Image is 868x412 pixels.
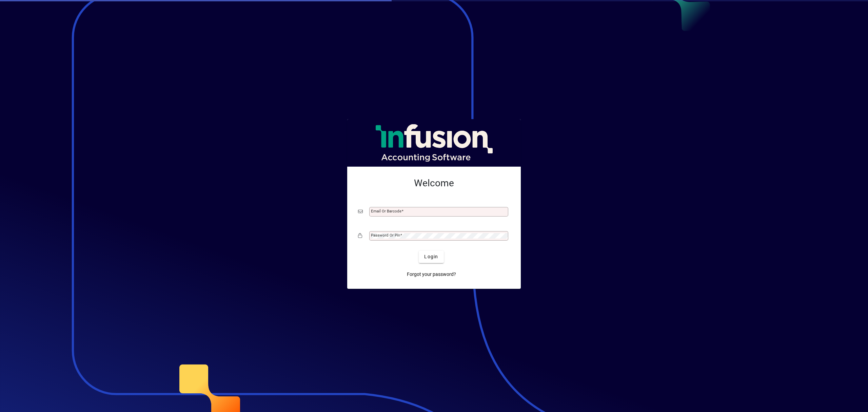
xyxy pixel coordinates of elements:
[419,251,443,263] button: Login
[371,233,400,238] mat-label: Password or Pin
[371,209,401,213] mat-label: Email or Barcode
[407,271,456,278] span: Forgot your password?
[424,253,438,260] span: Login
[404,268,459,281] a: Forgot your password?
[358,177,510,189] h2: Welcome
